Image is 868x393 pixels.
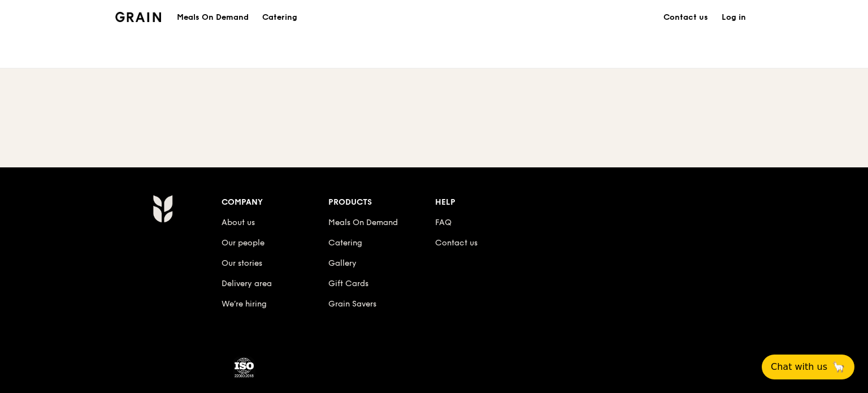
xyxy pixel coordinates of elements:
[771,360,827,374] span: Chat with us
[435,195,542,210] div: Help
[262,1,297,34] div: Catering
[328,218,398,227] a: Meals On Demand
[222,195,328,210] div: Company
[115,12,161,22] img: Grain
[328,258,357,268] a: Gallery
[328,279,368,288] a: Gift Cards
[233,356,255,379] img: ISO Certified
[328,195,435,210] div: Products
[435,238,478,248] a: Contact us
[177,12,249,23] h1: Meals On Demand
[832,360,845,374] span: 🦙
[222,218,255,227] a: About us
[222,279,272,288] a: Delivery area
[328,299,376,309] a: Grain Savers
[222,258,262,268] a: Our stories
[328,238,362,248] a: Catering
[153,195,172,223] img: Grain
[222,299,267,309] a: We’re hiring
[255,1,304,34] a: Catering
[715,1,753,34] a: Log in
[762,355,854,379] button: Chat with us🦙
[657,1,715,34] a: Contact us
[435,218,452,227] a: FAQ
[222,238,264,248] a: Our people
